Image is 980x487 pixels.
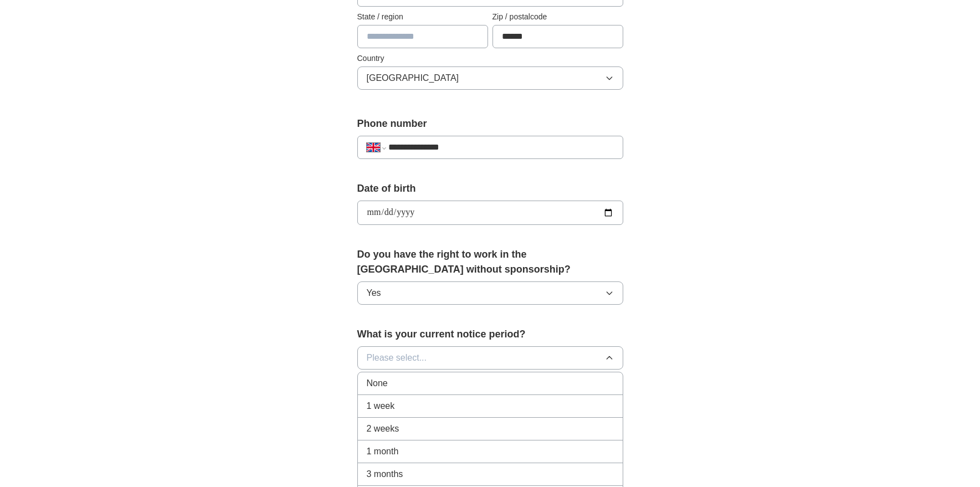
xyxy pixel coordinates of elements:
[492,11,623,23] label: Zip / postalcode
[367,351,427,365] span: Please select...
[367,71,459,85] span: [GEOGRAPHIC_DATA]
[357,327,623,342] label: What is your current notice period?
[357,181,623,196] label: Date of birth
[367,286,381,300] span: Yes
[357,66,623,90] button: [GEOGRAPHIC_DATA]
[367,377,388,390] span: None
[357,346,623,370] button: Please select...
[367,468,403,481] span: 3 months
[367,445,399,458] span: 1 month
[357,281,623,305] button: Yes
[357,53,623,64] label: Country
[357,247,623,277] label: Do you have the right to work in the [GEOGRAPHIC_DATA] without sponsorship?
[367,399,395,413] span: 1 week
[367,422,399,435] span: 2 weeks
[357,116,623,131] label: Phone number
[357,11,488,23] label: State / region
